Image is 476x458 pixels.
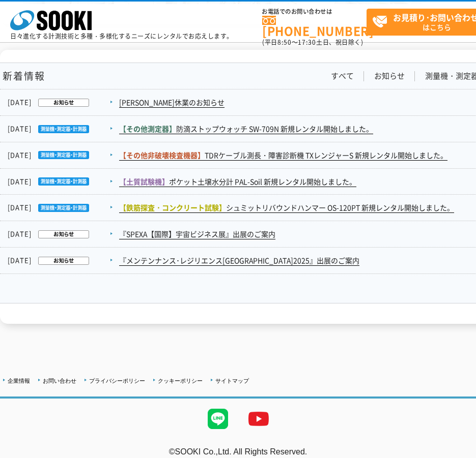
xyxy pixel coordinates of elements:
img: 測量機・測定器・計測器 [32,125,89,133]
span: 17:30 [298,38,316,47]
a: サイトマップ [215,378,249,384]
a: 企業情報 [8,378,30,384]
span: 【その他非破壊検査機器】 [119,150,205,160]
span: 【土質試験機】 [119,176,169,187]
span: 【鉄筋探査・コンクリート試験】 [119,202,226,212]
a: すべて [331,71,354,81]
dt: [DATE] [8,97,118,108]
span: (平日 ～ 土日、祝日除く) [262,38,363,47]
dt: [DATE] [8,255,118,266]
img: お知らせ [32,257,89,265]
a: [PERSON_NAME]休業のお知らせ [119,97,225,108]
dt: [DATE] [8,229,118,239]
a: 【鉄筋探査・コンクリート試験】シュミットリバウンドハンマー OS-120PT 新規レンタル開始しました。 [119,202,454,213]
span: お電話でのお問い合わせは [262,9,367,15]
dt: [DATE] [8,202,118,213]
a: お問い合わせ [43,378,76,384]
img: 測量機・測定器・計測器 [32,204,89,212]
a: 【その他測定器】防滴ストップウォッチ SW-709N 新規レンタル開始しました。 [119,124,373,134]
img: YouTube [238,399,279,439]
dt: [DATE] [8,124,118,134]
a: 『SPEXA【国際】宇宙ビジネス展』出展のご案内 [119,229,275,239]
a: プライバシーポリシー [89,378,145,384]
span: 【その他測定器】 [119,124,176,134]
img: LINE [198,399,238,439]
a: クッキーポリシー [158,378,203,384]
a: 『メンテンナンス･レジリエンス[GEOGRAPHIC_DATA]2025』出展のご案内 [119,255,359,266]
a: 【土質試験機】ポケット土壌水分計 PAL-Soil 新規レンタル開始しました。 [119,176,356,187]
a: お知らせ [374,71,405,81]
a: 【その他非破壊検査機器】TDRケーブル測長・障害診断機 TXレンジャーS 新規レンタル開始しました。 [119,150,447,161]
p: 日々進化する計測技術と多種・多様化するニーズにレンタルでお応えします。 [10,33,233,39]
img: お知らせ [32,99,89,107]
dt: [DATE] [8,150,118,161]
span: 8:50 [277,38,292,47]
dt: [DATE] [8,176,118,187]
a: [PHONE_NUMBER] [262,16,367,37]
img: 測量機・測定器・計測器 [32,151,89,159]
img: 測量機・測定器・計測器 [32,177,89,186]
img: お知らせ [32,230,89,238]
